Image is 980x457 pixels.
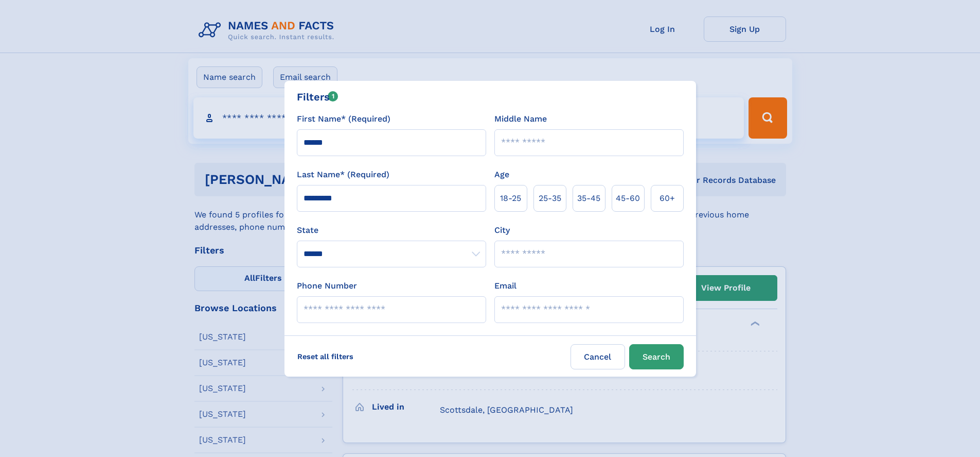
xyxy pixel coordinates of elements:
label: Cancel [571,344,625,369]
span: 45‑60 [616,192,640,205]
label: Reset all filters [291,344,360,369]
span: 18‑25 [500,192,521,205]
label: Email [494,280,516,292]
div: Filters [297,89,338,105]
label: Middle Name [494,113,547,125]
span: 60+ [660,192,675,205]
label: Phone Number [297,280,357,292]
label: Age [494,168,509,181]
label: Last Name* (Required) [297,168,389,181]
label: City [494,224,510,236]
span: 35‑45 [577,192,600,205]
label: First Name* (Required) [297,113,390,125]
span: 25‑35 [539,192,561,205]
label: State [297,224,486,236]
button: Search [629,344,684,369]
